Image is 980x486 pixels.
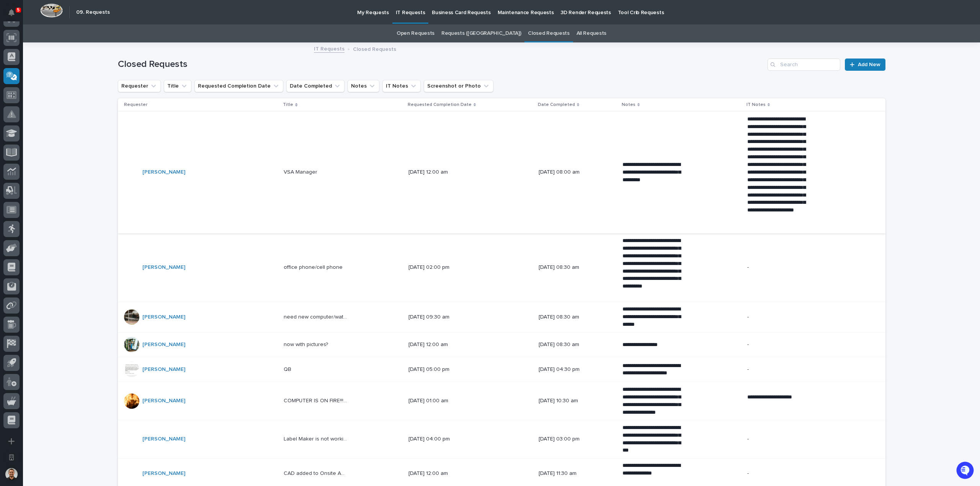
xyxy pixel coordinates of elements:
p: IT Notes [746,101,766,109]
a: 📖Help Docs [5,120,45,134]
p: COMPUTER IS ON FIRE!!!!!!! TEST TEST TEST [284,396,349,404]
p: need new computer/water damage [284,312,349,320]
p: - [747,314,811,320]
a: [PERSON_NAME] [142,341,185,348]
p: Date Completed [538,101,575,109]
p: How can we help? [8,43,139,55]
span: Pylon [76,142,93,148]
button: Title [164,80,191,92]
iframe: Open customer support [955,461,976,481]
a: [PERSON_NAME] [142,366,185,373]
button: Requested Completion Date [194,80,283,92]
p: [DATE] 01:00 am [408,398,472,404]
img: Stacker [8,8,23,23]
p: Requested Completion Date [408,101,472,109]
p: [DATE] 11:30 am [539,470,603,477]
p: QB [284,365,293,373]
p: [DATE] 12:00 am [408,169,472,176]
button: IT Notes [382,80,421,92]
button: Open workspace settings [3,449,20,465]
p: [DATE] 08:30 am [539,264,603,271]
button: users-avatar [3,466,20,482]
p: office phone/cell phone [284,263,344,271]
p: [DATE] 03:00 pm [539,436,603,442]
a: [PERSON_NAME] [142,169,185,176]
p: Label Maker is not working. It says "media out." [284,434,349,442]
button: Add a new app... [3,433,20,449]
p: - [747,436,811,442]
div: We're available if you need us! [26,93,97,99]
button: Date Completed [286,80,345,92]
p: CAD added to Onsite ASM computer [284,469,349,477]
p: [DATE] 08:30 am [539,314,603,320]
p: [DATE] 08:00 am [539,169,603,176]
div: Notifications5 [10,9,20,21]
p: - [747,264,811,271]
p: [DATE] 04:00 pm [408,436,472,442]
p: [DATE] 12:00 am [408,341,472,348]
a: Closed Requests [528,24,569,42]
p: Welcome 👋 [8,31,139,43]
input: Clear [20,62,126,70]
tr: [PERSON_NAME] Label Maker is not working. It says "media out."Label Maker is not working. It says... [118,420,885,458]
a: Powered byPylon [54,141,93,148]
tr: [PERSON_NAME] need new computer/water damageneed new computer/water damage [DATE] 09:30 am[DATE] ... [118,302,885,332]
a: [PERSON_NAME] [142,470,185,477]
p: [DATE] 10:30 am [539,398,603,404]
p: [DATE] 02:00 pm [408,264,472,271]
a: All Requests [577,24,606,42]
tr: [PERSON_NAME] office phone/cell phoneoffice phone/cell phone [DATE] 02:00 pm[DATE] 08:30 am**** *... [118,233,885,302]
p: [DATE] 05:00 pm [408,366,472,373]
p: Notes [622,101,635,109]
p: 5 [17,7,20,13]
p: [DATE] 09:30 am [408,314,472,320]
p: Title [283,101,293,109]
h1: Closed Requests [118,59,765,70]
p: VSA Manager [284,167,319,176]
input: Search [768,59,840,71]
a: Open Requests [397,24,434,42]
a: [PERSON_NAME] [142,398,185,404]
button: Notes [348,80,379,92]
span: Help Docs [15,123,42,131]
p: now with pictures? [284,340,330,348]
div: Start new chat [26,85,126,93]
button: Notifications [3,5,20,21]
p: Requester [124,101,147,109]
a: [PERSON_NAME] [142,314,185,320]
p: Closed Requests [353,44,396,53]
p: - [747,341,811,348]
span: Add New [858,62,880,67]
tr: [PERSON_NAME] COMPUTER IS ON FIRE!!!!!!! TEST TEST TESTCOMPUTER IS ON FIRE!!!!!!! TEST TEST TEST ... [118,382,885,420]
h2: 09. Requests [76,9,110,16]
a: Add New [845,59,885,71]
a: IT Requests [314,44,345,53]
a: Requests ([GEOGRAPHIC_DATA]) [441,24,521,42]
p: - [747,470,811,477]
a: [PERSON_NAME] [142,436,185,442]
a: [PERSON_NAME] [142,264,185,271]
p: [DATE] 12:00 am [408,470,472,477]
p: - [747,366,811,373]
button: Requester [118,80,161,92]
p: [DATE] 08:30 am [539,341,603,348]
button: Start new chat [130,88,139,97]
img: Workspace Logo [40,3,63,18]
img: 1736555164131-43832dd5-751b-4058-ba23-39d91318e5a0 [8,85,21,99]
div: 📖 [8,124,14,130]
p: [DATE] 04:30 pm [539,366,603,373]
tr: [PERSON_NAME] now with pictures?now with pictures? [DATE] 12:00 am[DATE] 08:30 am**** **** **** ***- [118,332,885,357]
button: Screenshot or Photo [424,80,493,92]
